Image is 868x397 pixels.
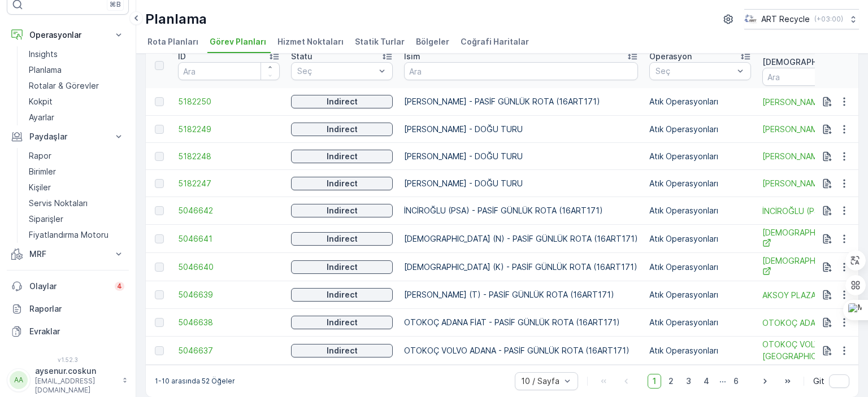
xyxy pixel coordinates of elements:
[327,233,358,245] p: Indirect
[762,177,864,189] span: [PERSON_NAME]
[327,178,358,189] p: Indirect
[404,233,638,245] p: [DEMOGRAPHIC_DATA] (N) - PASİF GÜNLÜK ROTA (16ART171)
[29,198,88,209] p: Servis Noktaları
[155,152,164,161] div: Toggle Row Selected
[762,205,864,217] a: İNCİROĞLU (PSA)
[649,261,751,273] p: Atık Operasyonları
[291,260,393,274] button: Indirect
[155,263,164,272] div: Toggle Row Selected
[155,234,164,243] div: Toggle Row Selected
[178,205,280,216] a: 5046642
[291,316,393,329] button: Indirect
[762,177,864,189] a: BORUSAN ERENLER
[327,151,358,162] p: Indirect
[29,281,108,292] p: Olaylar
[24,110,129,125] a: Ayarlar
[649,178,751,189] p: Atık Operasyonları
[719,374,726,389] p: ...
[404,151,638,162] p: [PERSON_NAME] - DOĞU TURU
[155,318,164,327] div: Toggle Row Selected
[7,24,129,46] button: Operasyonlar
[117,282,122,291] p: 4
[761,14,810,25] p: ART Recycle
[178,289,280,300] a: 5046639
[762,339,864,362] span: OTOKOÇ VOLVO [GEOGRAPHIC_DATA]
[277,36,344,47] span: Hizmet Noktaları
[35,365,116,377] p: aysenur.coskun
[327,289,358,300] p: Indirect
[649,205,751,216] p: Atık Operasyonları
[7,275,129,298] a: Olaylar4
[762,45,855,68] p: Servis [DEMOGRAPHIC_DATA]
[404,124,638,135] p: [PERSON_NAME] - DOĞU TURU
[663,374,679,389] span: 2
[29,112,54,123] p: Ayarlar
[24,46,129,62] a: Insights
[649,317,751,328] p: Atık Operasyonları
[178,151,280,162] span: 5182248
[29,131,106,142] p: Paydaşlar
[762,68,864,86] input: Ara
[210,36,266,47] span: Görev Planları
[291,51,313,62] p: Statü
[648,374,661,389] span: 1
[814,15,843,24] p: ( +03:00 )
[327,96,358,107] p: Indirect
[29,29,106,41] p: Operasyonlar
[145,10,207,28] p: Planlama
[155,206,164,215] div: Toggle Row Selected
[178,317,280,328] span: 5046638
[178,233,280,245] a: 5046641
[327,205,358,216] p: Indirect
[649,96,751,107] p: Atık Operasyonları
[327,317,358,328] p: Indirect
[29,213,63,225] p: Siparişler
[404,205,638,216] p: İNCİROĞLU (PSA) - PASİF GÜNLÜK ROTA (16ART171)
[649,124,751,135] p: Atık Operasyonları
[649,233,751,245] p: Atık Operasyonları
[24,78,129,94] a: Rotalar & Görevler
[327,261,358,273] p: Indirect
[24,148,129,164] a: Rapor
[404,317,638,328] p: OTOKOÇ ADANA FİAT - PASİF GÜNLÜK ROTA (16ART171)
[327,124,358,135] p: Indirect
[29,326,124,337] p: Evraklar
[762,123,864,135] span: [PERSON_NAME]
[10,371,28,389] div: AA
[7,243,129,265] button: MRF
[762,289,864,301] a: AKSOY PLAZA (T)
[762,123,864,135] a: BORUSAN ERENLER
[29,166,56,177] p: Birimler
[29,96,53,107] p: Kokpit
[813,376,824,387] span: Git
[24,62,129,78] a: Planlama
[155,179,164,188] div: Toggle Row Selected
[404,345,638,356] p: OTOKOÇ VOLVO ADANA - PASİF GÜNLÜK ROTA (16ART171)
[649,51,692,62] p: Operasyon
[7,320,129,343] a: Evraklar
[291,204,393,217] button: Indirect
[656,66,734,77] p: Seç
[178,124,280,135] a: 5182249
[178,261,280,273] span: 5046640
[24,227,129,243] a: Fiyatlandırma Motoru
[728,374,744,389] span: 6
[762,150,864,162] a: BORUSAN ERENLER
[29,80,99,91] p: Rotalar & Görevler
[155,346,164,355] div: Toggle Row Selected
[416,36,449,47] span: Bölgeler
[24,195,129,211] a: Servis Noktaları
[404,289,638,300] p: [PERSON_NAME] (T) - PASİF GÜNLÜK ROTA (16ART171)
[24,94,129,110] a: Kokpit
[291,123,393,136] button: Indirect
[178,178,280,189] a: 5182247
[7,365,129,395] button: AAaysenur.coskun[EMAIL_ADDRESS][DOMAIN_NAME]
[155,125,164,134] div: Toggle Row Selected
[35,377,116,395] p: [EMAIL_ADDRESS][DOMAIN_NAME]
